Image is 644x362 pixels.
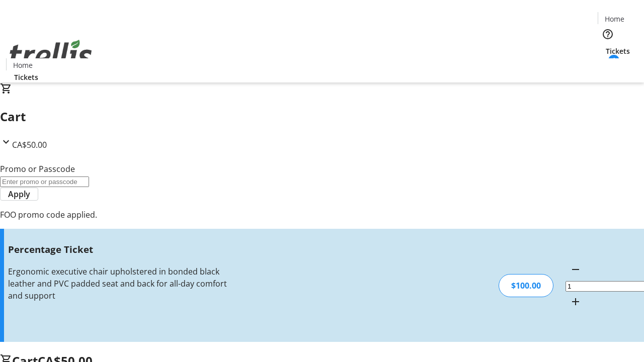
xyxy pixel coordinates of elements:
[6,29,96,79] img: Orient E2E Organization s9BTNrfZUc's Logo
[598,46,638,56] a: Tickets
[566,259,586,280] button: Decrement by one
[566,292,586,312] button: Increment by one
[606,46,630,56] span: Tickets
[7,60,39,70] a: Home
[598,14,630,24] a: Home
[598,24,618,44] button: Help
[499,274,553,297] div: $100.00
[13,60,33,70] span: Home
[8,188,30,200] span: Apply
[6,72,46,82] a: Tickets
[8,265,228,302] div: Ergonomic executive chair upholstered in bonded black leather and PVC padded seat and back for al...
[605,14,624,24] span: Home
[598,56,618,76] button: Cart
[12,139,47,150] span: CA$50.00
[8,242,228,256] h3: Percentage Ticket
[14,72,38,82] span: Tickets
